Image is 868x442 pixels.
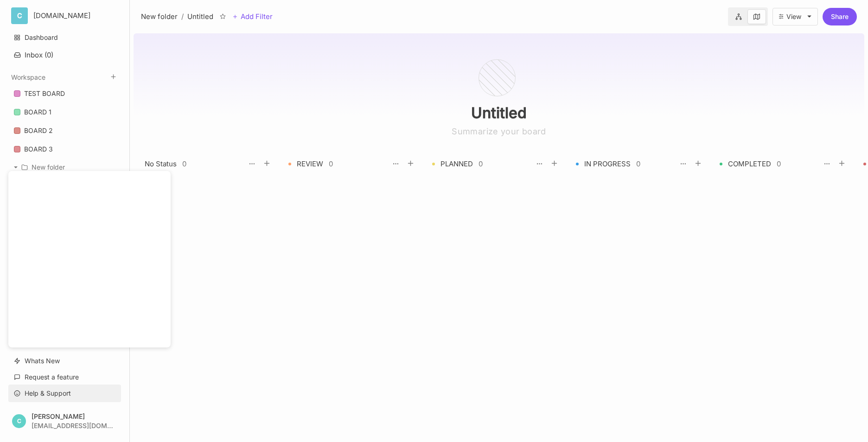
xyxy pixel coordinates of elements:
div: 0 [777,161,781,167]
div: COMPLETED0 [720,158,849,170]
button: C[PERSON_NAME][EMAIL_ADDRESS][DOMAIN_NAME] [8,407,121,435]
a: Dashboard [8,29,121,46]
div: REVIEW [297,158,323,170]
div: / [181,11,184,22]
div: New folder [141,11,178,22]
div: BOARD 1 [24,107,51,118]
a: BOARD 3 [8,140,121,158]
button: Share [823,8,857,25]
div: BOARD 3 [24,144,53,155]
div: IN PROGRESS0 [576,158,705,170]
div: No Status [145,158,177,170]
a: BOARD 1 [8,103,121,121]
button: Inbox (0) [8,47,121,63]
div: PLANNED0 [432,158,561,170]
div: 0 [636,161,640,167]
div: C [12,414,26,428]
div: TEST BOARD [24,88,65,99]
a: Request a feature [8,368,121,386]
div: BOARD 2 [24,125,53,136]
div: IN PROGRESS [584,158,631,170]
div: New folder [32,162,65,173]
a: BOARD 2 [8,122,121,139]
button: C[DOMAIN_NAME] [11,7,118,24]
div: [EMAIL_ADDRESS][DOMAIN_NAME] [32,422,113,429]
div: [DOMAIN_NAME] [33,12,103,20]
div: 0 [479,161,483,167]
div: 0 [182,161,186,167]
div: TEST BOARD [8,85,121,103]
div: REVIEW0 [288,158,417,170]
div: New folder [8,159,121,176]
a: Whats New [8,352,121,370]
div: [PERSON_NAME] [32,413,113,420]
div: No Status0 [145,158,274,170]
button: View [772,8,818,25]
div: BOARD 3 [8,140,121,158]
button: Workspace [11,73,45,81]
div: View [786,13,801,20]
div: BOARD 2 [8,122,121,140]
div: 0 [329,161,333,167]
div: PLANNED [440,158,473,170]
div: Workspace [8,82,121,197]
a: TEST BOARD [8,85,121,102]
div: COMPLETED [728,158,771,170]
button: Add Filter [232,11,273,22]
div: Untitled [187,11,213,22]
a: Help & Support [8,385,121,402]
span: Add Filter [238,11,273,22]
div: C [11,7,28,24]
